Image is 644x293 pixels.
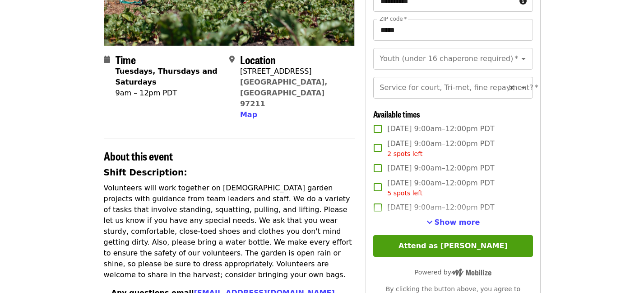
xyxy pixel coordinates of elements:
span: Powered by [415,269,491,276]
span: [DATE] 9:00am–12:00pm PDT [387,202,494,213]
label: ZIP code [380,16,407,22]
p: Volunteers will work together on [DEMOGRAPHIC_DATA] garden projects with guidance from team leade... [104,183,355,280]
div: 9am – 12pm PDT [116,88,222,99]
span: [DATE] 9:00am–12:00pm PDT [387,163,494,174]
span: Time [116,52,136,67]
i: map-marker-alt icon [229,55,235,64]
button: Map [240,109,257,120]
div: [STREET_ADDRESS] [240,66,347,77]
span: [DATE] 9:00am–12:00pm PDT [387,178,494,198]
a: [GEOGRAPHIC_DATA], [GEOGRAPHIC_DATA] 97211 [240,78,328,108]
img: Powered by Mobilize [451,269,491,277]
strong: Shift Description: [104,168,187,177]
strong: Tuesdays, Thursdays and Saturdays [116,67,218,86]
span: About this event [104,148,173,164]
span: [DATE] 9:00am–12:00pm PDT [387,123,494,134]
button: Clear [505,81,518,94]
button: Open [517,81,530,94]
input: ZIP code [373,19,533,41]
span: Available times [373,108,420,120]
span: [DATE] 9:00am–12:00pm PDT [387,138,494,159]
button: Attend as [PERSON_NAME] [373,235,533,257]
i: calendar icon [104,55,110,64]
span: Map [240,110,257,119]
span: Show more [435,218,480,227]
button: See more timeslots [426,217,480,228]
span: 5 spots left [387,189,422,197]
span: Location [240,52,276,67]
button: Open [517,52,530,65]
span: 2 spots left [387,150,422,157]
